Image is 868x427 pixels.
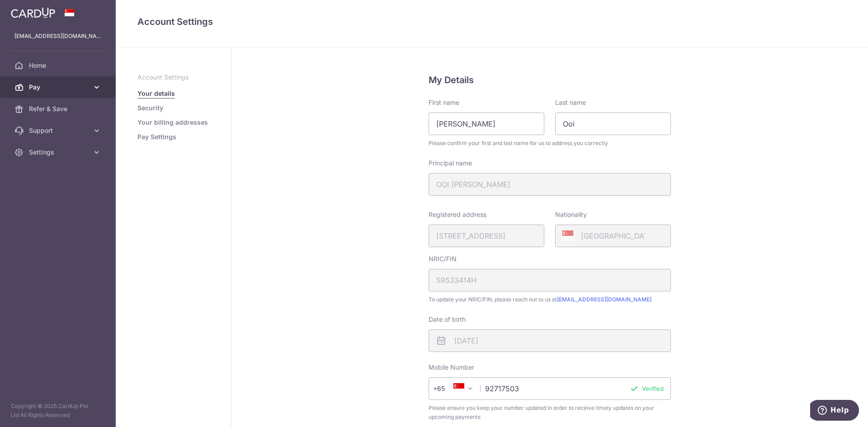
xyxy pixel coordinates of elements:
span: Please ensure you keep your number updated in order to receive timely updates on your upcoming pa... [429,404,671,422]
span: +65 [433,383,458,394]
label: Date of birth [429,315,466,324]
img: CardUp [11,7,55,18]
span: Settings [29,148,89,157]
label: Principal name [429,159,472,168]
label: First name [429,98,459,107]
span: Please confirm your first and last name for us to address you correctly [429,139,671,148]
label: Registered address [429,210,486,219]
iframe: Opens a widget where you can find more information [810,400,859,422]
span: Pay [29,83,89,92]
span: Refer & Save [29,104,89,113]
a: Security [137,103,163,113]
a: Your details [137,89,175,98]
p: [EMAIL_ADDRESS][DOMAIN_NAME] [14,32,101,41]
span: To update your NRIC/FIN, please reach out to us at [429,295,671,304]
a: Pay Settings [137,132,176,141]
label: Last name [555,98,586,107]
span: +65 [436,383,458,394]
span: Help [20,6,39,14]
label: NRIC/FIN [429,254,457,263]
span: Support [29,126,89,135]
label: Mobile Number [429,363,474,372]
a: [EMAIL_ADDRESS][DOMAIN_NAME] [557,296,651,303]
h5: My Details [429,73,671,87]
p: Account Settings [137,73,209,82]
h4: Account Settings [137,14,846,29]
a: Your billing addresses [137,118,208,127]
span: Home [29,61,89,70]
input: First name [429,113,544,135]
label: Nationality [555,210,587,219]
input: Last name [555,113,671,135]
